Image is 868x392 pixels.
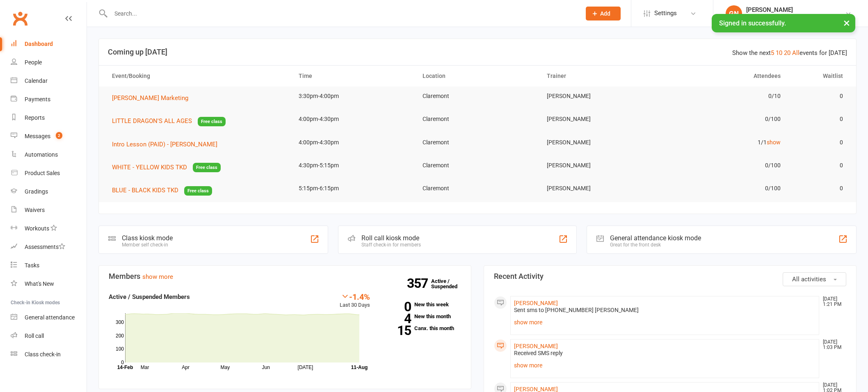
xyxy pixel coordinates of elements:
th: Trainer [539,66,664,87]
a: Gradings [11,182,87,201]
a: Class kiosk mode [11,345,87,364]
div: Class check-in [25,351,61,358]
div: Staff check-in for members [361,242,421,248]
th: Location [415,66,539,87]
div: What's New [25,280,54,287]
td: 4:30pm-5:15pm [291,156,416,175]
th: Waitlist [788,66,850,87]
div: GN [726,5,742,22]
div: -1.4% [340,292,370,301]
span: BLUE - BLACK KIDS TKD [112,187,178,194]
a: People [11,53,87,72]
strong: Active / Suspended Members [109,293,190,301]
div: Payments [25,96,50,103]
td: [PERSON_NAME] [539,87,664,106]
th: Event/Booking [105,66,291,87]
td: 4:00pm-4:30pm [291,133,416,152]
div: Product Sales [25,170,60,176]
a: What's New [11,275,87,293]
a: Dashboard [11,35,87,53]
div: General attendance [25,314,75,321]
h3: Coming up [DATE] [108,48,847,56]
a: show more [514,360,815,371]
a: 357Active / Suspended [431,272,467,295]
a: Clubworx [10,8,30,29]
td: 0 [788,156,850,175]
a: [PERSON_NAME] [514,300,558,306]
div: Great for the front desk [610,242,701,248]
a: Automations [11,146,87,164]
a: show more [142,273,173,280]
strong: 357 [407,277,431,289]
span: Free class [198,117,226,126]
button: All activities [783,272,846,286]
td: 0 [788,179,850,198]
a: 5 [771,49,774,57]
a: 4New this month [382,314,461,319]
div: Tasks [25,262,39,269]
div: Assessments [25,244,65,250]
span: Free class [193,163,221,172]
a: show [767,139,781,146]
div: Gradings [25,188,48,195]
a: Workouts [11,219,87,238]
span: Settings [654,4,677,23]
td: [PERSON_NAME] [539,109,664,129]
button: BLUE - BLACK KIDS TKDFree class [112,185,212,196]
div: Last 30 Days [340,292,370,310]
span: All activities [792,276,826,283]
div: General attendance kiosk mode [610,234,701,242]
td: Claremont [415,87,539,106]
div: People [25,59,42,66]
div: [PERSON_NAME] [746,6,845,14]
td: Claremont [415,156,539,175]
a: Messages 2 [11,127,87,146]
td: 0/100 [664,156,788,175]
time: [DATE] 1:21 PM [819,296,846,307]
span: LITTLE DRAGON'S ALL AGES [112,117,192,125]
a: General attendance kiosk mode [11,308,87,327]
h3: Members [109,272,461,280]
a: Reports [11,109,87,127]
strong: 0 [382,301,411,313]
th: Attendees [664,66,788,87]
span: WHITE - YELLOW KIDS TKD [112,164,187,171]
td: 4:00pm-4:30pm [291,109,416,129]
span: Signed in successfully. [719,19,786,27]
span: Add [600,10,610,17]
td: [PERSON_NAME] [539,179,664,198]
h3: Recent Activity [494,272,846,280]
div: Show the next events for [DATE] [732,48,847,58]
td: 0/10 [664,87,788,106]
td: [PERSON_NAME] [539,156,664,175]
span: Free class [184,186,212,196]
time: [DATE] 1:03 PM [819,340,846,350]
td: 0/100 [664,109,788,129]
td: 3:30pm-4:00pm [291,87,416,106]
a: All [792,49,799,57]
td: 5:15pm-6:15pm [291,179,416,198]
td: 0/100 [664,179,788,198]
a: Product Sales [11,164,87,182]
span: Sent sms to [PHONE_NUMBER] [PERSON_NAME] [514,307,639,313]
a: Payments [11,90,87,109]
div: Reports [25,114,45,121]
div: Workouts [25,225,49,232]
button: × [839,14,854,32]
div: Dashboard [25,41,53,47]
td: 1/1 [664,133,788,152]
a: 15Canx. this month [382,326,461,331]
input: Search... [108,8,576,19]
span: [PERSON_NAME] Marketing [112,94,188,102]
a: 20 [784,49,790,57]
a: Waivers [11,201,87,219]
a: [PERSON_NAME] [514,343,558,349]
strong: 15 [382,324,411,337]
button: WHITE - YELLOW KIDS TKDFree class [112,162,221,173]
span: Intro Lesson (PAID) - [PERSON_NAME] [112,141,217,148]
button: Add [586,7,621,21]
td: 0 [788,109,850,129]
th: Time [291,66,416,87]
a: Calendar [11,72,87,90]
div: ATI Martial Arts - [GEOGRAPHIC_DATA] [746,14,845,21]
